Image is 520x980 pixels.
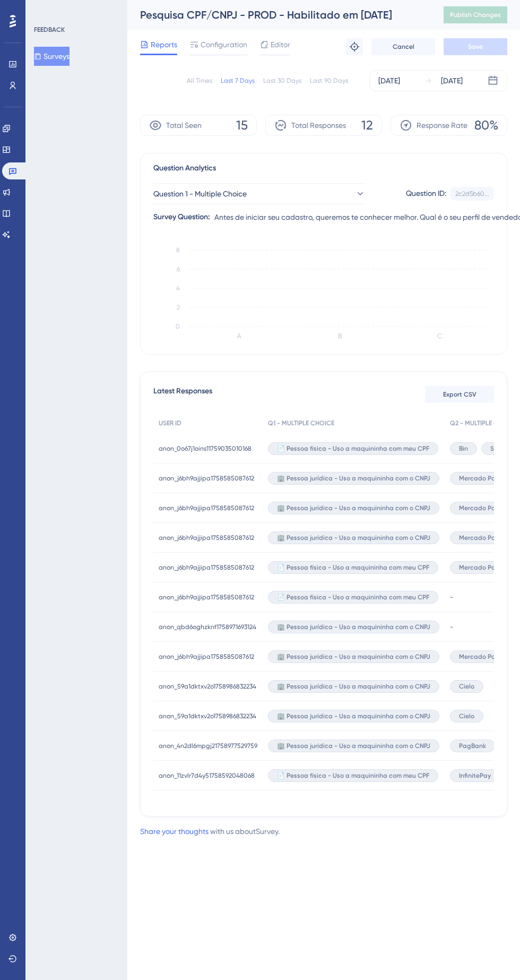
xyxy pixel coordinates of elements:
[459,444,468,453] span: Bin
[441,74,463,87] div: [DATE]
[450,419,517,427] span: Q2 - MULTIPLE CHOICE
[468,42,483,51] span: Save
[236,117,248,134] span: 15
[159,623,256,631] span: anon_qbd6oghzknf1758971693124
[153,162,216,175] span: Question Analytics
[277,712,430,720] span: 🏢 Pessoa jurídica - Uso a maquininha com o CNPJ
[271,38,290,51] span: Editor
[455,190,489,198] div: 2c2d5b60...
[459,771,491,780] span: InfinitePay
[425,386,494,403] button: Export CSV
[140,827,209,836] a: Share your thoughts
[277,593,429,601] span: 📄 Pessoa física - Uso a maquininha com meu CPF
[310,76,348,85] div: Last 90 Days
[417,119,467,132] span: Response Rate
[459,652,504,661] span: Mercado Pago
[159,563,254,572] span: anon_j6bh9ajjipa1758585087612
[159,652,254,661] span: anon_j6bh9ajjipa1758585087612
[450,593,453,601] span: -
[459,534,504,542] span: Mercado Pago
[393,42,414,51] span: Cancel
[153,211,210,223] div: Survey Question:
[444,38,507,55] button: Save
[221,76,255,85] div: Last 7 Days
[140,7,417,22] div: Pesquisa CPF/CNPJ - PROD - Habilitado em [DATE]
[277,652,430,661] span: 🏢 Pessoa jurídica - Uso a maquininha com o CNPJ
[159,504,254,512] span: anon_j6bh9ajjipa1758585087612
[459,682,474,691] span: Cielo
[450,623,453,631] span: -
[459,742,486,750] span: PagBank
[378,74,400,87] div: [DATE]
[34,25,65,34] div: FEEDBACK
[459,504,504,512] span: Mercado Pago
[277,504,430,512] span: 🏢 Pessoa jurídica - Uso a maquininha com o CNPJ
[187,76,212,85] div: All Times
[159,712,256,720] span: anon_59a1dktxv2o1758986832234
[159,474,254,483] span: anon_j6bh9ajjipa1758585087612
[159,444,252,453] span: anon_0o67j1oins11759035010168
[237,332,241,340] text: A
[277,742,430,750] span: 🏢 Pessoa jurídica - Uso a maquininha com o CNPJ
[490,444,518,453] span: SafraPay
[277,534,430,542] span: 🏢 Pessoa jurídica - Uso a maquininha com o CNPJ
[371,38,435,55] button: Cancel
[277,682,430,691] span: 🏢 Pessoa jurídica - Uso a maquininha com o CNPJ
[176,285,180,292] tspan: 4
[153,183,366,204] button: Question 1 - Multiple Choice
[159,593,254,601] span: anon_j6bh9ajjipa1758585087612
[176,323,180,330] tspan: 0
[159,534,254,542] span: anon_j6bh9ajjipa1758585087612
[361,117,373,134] span: 12
[177,304,180,311] tspan: 2
[459,563,504,572] span: Mercado Pago
[443,390,476,399] span: Export CSV
[291,119,346,132] span: Total Responses
[34,47,70,66] button: Surveys
[159,742,257,750] span: anon_4n2dl6mpgj21758977529759
[177,265,180,273] tspan: 6
[444,6,507,23] button: Publish Changes
[277,474,430,483] span: 🏢 Pessoa jurídica - Uso a maquininha com o CNPJ
[159,682,256,691] span: anon_59a1dktxv2o1758986832234
[201,38,247,51] span: Configuration
[437,332,442,340] text: C
[151,38,177,51] span: Reports
[406,187,446,201] div: Question ID:
[153,385,212,404] span: Latest Responses
[140,825,280,838] div: with us about Survey .
[159,419,181,427] span: USER ID
[268,419,334,427] span: Q1 - MULTIPLE CHOICE
[263,76,301,85] div: Last 30 Days
[153,187,247,200] span: Question 1 - Multiple Choice
[338,332,342,340] text: B
[459,474,504,483] span: Mercado Pago
[450,11,501,19] span: Publish Changes
[159,771,255,780] span: anon_11zvlr7d4y51758592048068
[277,563,429,572] span: 📄 Pessoa física - Uso a maquininha com meu CPF
[459,712,474,720] span: Cielo
[474,117,498,134] span: 80%
[277,623,430,631] span: 🏢 Pessoa jurídica - Uso a maquininha com o CNPJ
[277,444,429,453] span: 📄 Pessoa física - Uso a maquininha com meu CPF
[166,119,202,132] span: Total Seen
[277,771,429,780] span: 📄 Pessoa física - Uso a maquininha com meu CPF
[176,246,180,254] tspan: 8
